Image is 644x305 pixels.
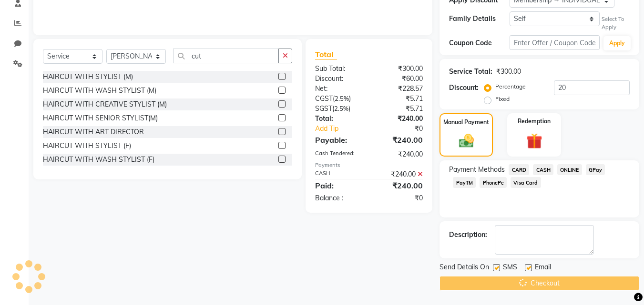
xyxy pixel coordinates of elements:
[440,262,489,274] span: Send Details On
[449,165,505,175] span: Payment Methods
[369,94,430,104] div: ₹5.71
[454,132,479,149] img: _cash.svg
[315,94,333,103] span: CGST
[369,84,430,94] div: ₹228.57
[308,180,369,191] div: Paid:
[308,193,369,203] div: Balance :
[308,104,369,114] div: ( )
[369,64,430,74] div: ₹300.00
[443,118,489,127] label: Manual Payment
[308,74,369,84] div: Discount:
[503,262,517,274] span: SMS
[379,124,430,134] div: ₹0
[495,82,526,91] label: Percentage
[43,99,167,109] div: HAIRCUT WITH CREATIVE STYLIST (M)
[511,177,541,188] span: Visa Card
[335,95,349,102] span: 2.5%
[308,149,369,159] div: Cash Tendered:
[535,262,551,274] span: Email
[315,161,423,169] div: Payments
[495,95,510,103] label: Fixed
[510,35,600,50] input: Enter Offer / Coupon Code
[308,124,379,134] a: Add Tip
[449,230,487,240] div: Description:
[315,49,337,59] span: Total
[603,36,631,50] button: Apply
[334,105,348,112] span: 2.5%
[308,84,369,94] div: Net:
[43,141,131,151] div: HAIRCUT WITH STYLIST (F)
[369,149,430,159] div: ₹240.00
[509,164,529,175] span: CARD
[480,177,507,188] span: PhonePe
[43,113,158,123] div: HAIRCUT WITH SENIOR STYLIST(M)
[308,134,369,146] div: Payable:
[43,86,156,96] div: HAIRCUT WITH WASH STYLIST (M)
[369,74,430,84] div: ₹60.00
[602,15,630,31] div: Select To Apply
[449,83,479,93] div: Discount:
[449,67,492,77] div: Service Total:
[308,64,369,74] div: Sub Total:
[449,38,509,48] div: Coupon Code
[43,127,144,137] div: HAIRCUT WITH ART DIRECTOR
[315,104,332,113] span: SGST
[369,114,430,124] div: ₹240.00
[557,164,582,175] span: ONLINE
[496,67,521,77] div: ₹300.00
[43,72,133,82] div: HAIRCUT WITH STYLIST (M)
[308,94,369,104] div: ( )
[533,164,553,175] span: CASH
[449,14,509,24] div: Family Details
[521,131,547,151] img: _gift.svg
[453,177,476,188] span: PayTM
[369,180,430,191] div: ₹240.00
[173,49,279,63] input: Search or Scan
[369,134,430,146] div: ₹240.00
[308,114,369,124] div: Total:
[43,155,154,165] div: HAIRCUT WITH WASH STYLIST (F)
[586,164,605,175] span: GPay
[369,104,430,114] div: ₹5.71
[308,169,369,179] div: CASH
[369,193,430,203] div: ₹0
[369,169,430,179] div: ₹240.00
[518,117,551,126] label: Redemption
